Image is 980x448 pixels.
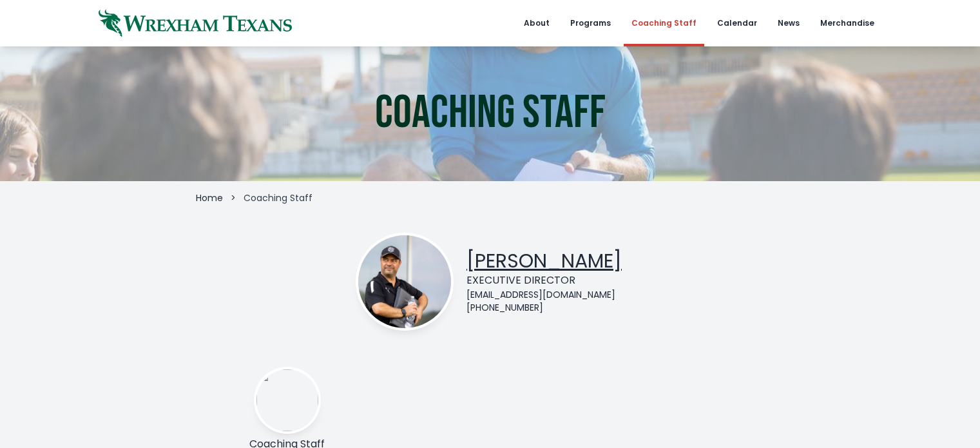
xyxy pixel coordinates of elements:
[466,288,622,301] div: [EMAIL_ADDRESS][DOMAIN_NAME]
[466,247,622,275] a: [PERSON_NAME]
[375,90,606,137] h1: Coaching Staff
[231,191,236,204] li: >
[466,301,622,314] div: [PHONE_NUMBER]
[358,235,451,328] img: ctm-bio.jpg
[244,191,312,204] span: Coaching Staff
[256,369,318,431] img: coaching-staff
[196,191,223,204] a: Home
[466,273,622,288] div: Executive Director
